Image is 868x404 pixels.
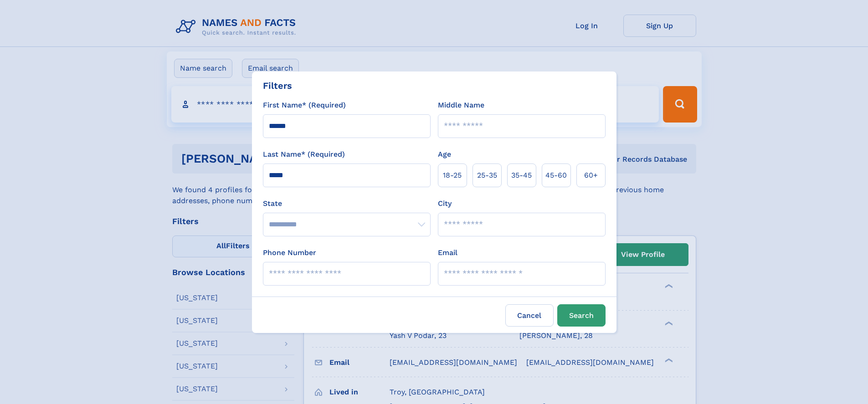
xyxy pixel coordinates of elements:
span: 25‑35 [477,170,497,181]
label: Last Name* (Required) [263,149,345,160]
button: Search [557,304,606,327]
label: Middle Name [438,100,484,111]
label: Phone Number [263,247,316,258]
span: 45‑60 [545,170,567,181]
span: 35‑45 [511,170,532,181]
span: 18‑25 [443,170,462,181]
div: Filters [263,79,292,92]
label: First Name* (Required) [263,100,346,111]
label: Cancel [505,304,554,327]
span: 60+ [584,170,598,181]
label: City [438,198,452,209]
label: State [263,198,431,209]
label: Email [438,247,457,258]
label: Age [438,149,451,160]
